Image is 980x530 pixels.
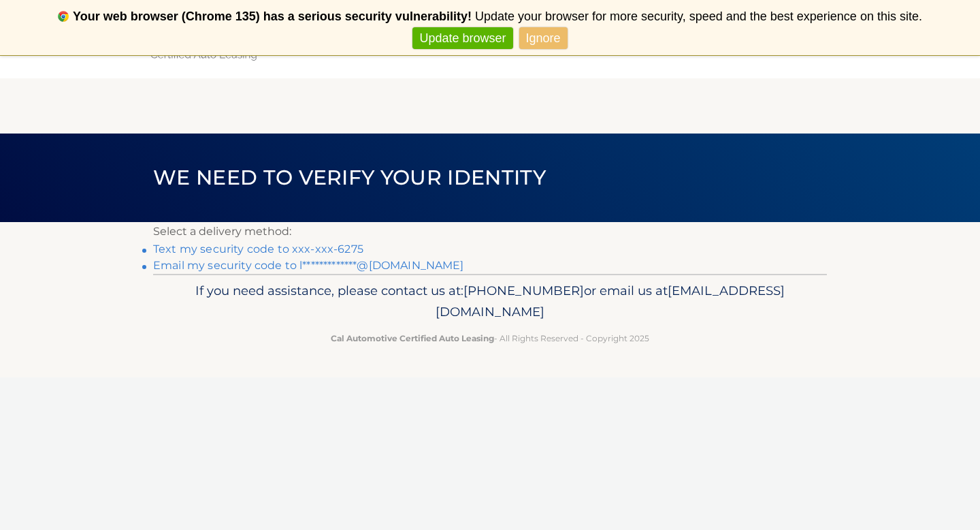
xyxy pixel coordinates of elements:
[162,331,818,345] p: - All Rights Reserved - Copyright 2025
[153,243,363,255] a: Text my security code to xxx-xxx-6275
[412,27,512,50] a: Update browser
[153,165,546,190] span: We need to verify your identity
[331,333,494,343] strong: Cal Automotive Certified Auto Leasing
[519,27,568,50] a: Ignore
[73,10,472,23] b: Your web browser (Chrome 135) has a serious security vulnerability!
[153,222,827,241] p: Select a delivery method:
[162,280,818,324] p: If you need assistance, please contact us at: or email us at
[475,10,922,23] span: Update your browser for more security, speed and the best experience on this site.
[463,283,584,298] span: [PHONE_NUMBER]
